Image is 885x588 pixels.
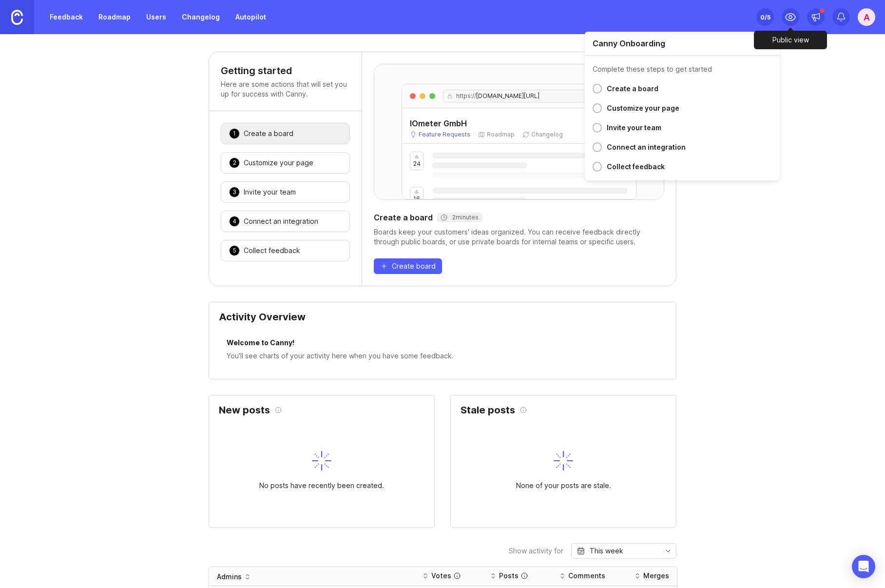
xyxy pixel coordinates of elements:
[217,572,242,582] div: Admins
[607,141,686,153] div: Connect an integration
[593,39,665,47] div: Canny Onboarding
[230,8,272,26] a: Autopilot
[227,351,658,361] div: You'll see charts of your activity here when you have some feedback.
[413,195,420,203] p: 16
[852,555,875,578] div: Open Intercom Messenger
[607,122,661,134] div: Invite your team
[476,92,539,100] span: [DOMAIN_NAME][URL]
[568,571,605,581] div: Comments
[413,160,421,168] p: 24
[531,131,563,138] p: Changelog
[244,246,300,255] div: Collect feedback
[590,546,623,556] div: This week
[660,547,676,555] svg: toggle icon
[593,66,712,73] div: Complete these steps to get started
[229,157,240,168] div: 2
[221,79,350,99] p: Here are some actions that will set you up for success with Canny.
[461,405,515,415] h2: Stale posts
[219,312,666,330] div: Activity Overview
[244,187,296,197] div: Invite your team
[643,571,669,581] div: Merges
[176,8,226,26] a: Changelog
[858,8,875,26] button: A
[374,227,664,247] div: Boards keep your customers' ideas organized. You can receive feedback directly through public boa...
[229,216,240,227] div: 4
[431,571,451,581] div: Votes
[93,8,136,26] a: Roadmap
[760,10,770,24] div: 0 /5
[441,214,479,221] div: 2 minutes
[607,83,658,95] div: Create a board
[499,571,519,581] div: Posts
[607,102,679,114] div: Customize your page
[607,161,665,173] div: Collect feedback
[312,451,331,470] img: svg+xml;base64,PHN2ZyB3aWR0aD0iNDAiIGhlaWdodD0iNDAiIGZpbGw9Im5vbmUiIHhtbG5zPSJodHRwOi8vd3d3LnczLm...
[756,8,774,26] button: 0/5
[374,212,664,223] div: Create a board
[11,10,23,25] img: Canny Home
[419,131,470,138] p: Feature Requests
[374,258,442,274] button: Create board
[410,118,467,129] h5: IOmeter GmbH
[244,216,318,226] div: Connect an integration
[140,8,172,26] a: Users
[244,129,293,138] div: Create a board
[516,480,611,491] div: None of your posts are stale.
[554,451,573,470] img: svg+xml;base64,PHN2ZyB3aWR0aD0iNDAiIGhlaWdodD0iNDAiIGZpbGw9Im5vbmUiIHhtbG5zPSJodHRwOi8vd3d3LnczLm...
[754,31,827,49] div: Public view
[221,64,350,78] h4: Getting started
[227,337,658,351] div: Welcome to Canny!
[259,480,384,491] div: No posts have recently been created.
[244,158,313,168] div: Customize your page
[229,128,240,139] div: 1
[509,548,563,554] div: Show activity for
[392,261,436,271] span: Create board
[229,187,240,197] div: 3
[487,131,515,138] p: Roadmap
[219,405,270,415] h2: New posts
[44,8,89,26] a: Feedback
[229,245,240,256] div: 5
[452,92,476,100] span: https://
